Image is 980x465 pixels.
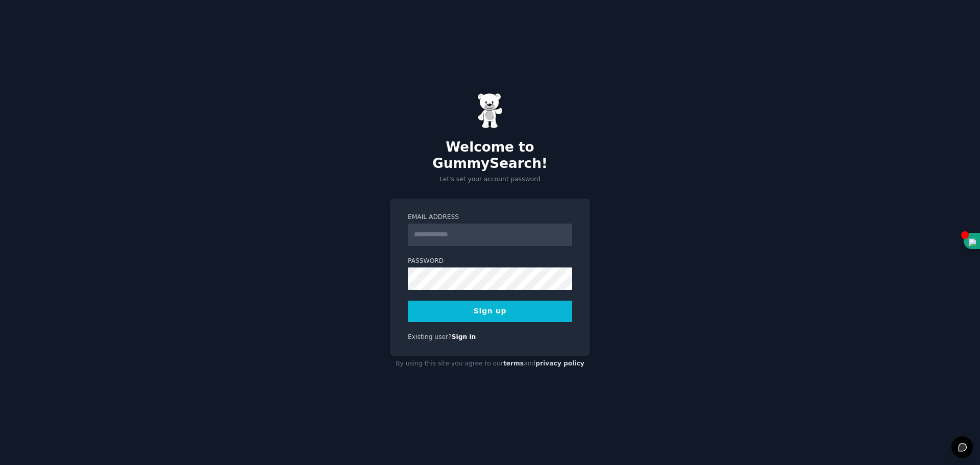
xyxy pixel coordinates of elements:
label: Email Address [408,213,572,222]
a: Sign in [452,333,476,340]
div: By using this site you agree to our and [390,356,590,372]
img: Gummy Bear [477,93,503,129]
a: privacy policy [535,360,584,367]
p: Let's set your account password [390,175,590,184]
a: terms [503,360,524,367]
button: Sign up [408,301,572,322]
h2: Welcome to GummySearch! [390,139,590,172]
label: Password [408,257,572,266]
span: Existing user? [408,333,452,340]
keeper-lock: Open Keeper Popup [555,221,567,233]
